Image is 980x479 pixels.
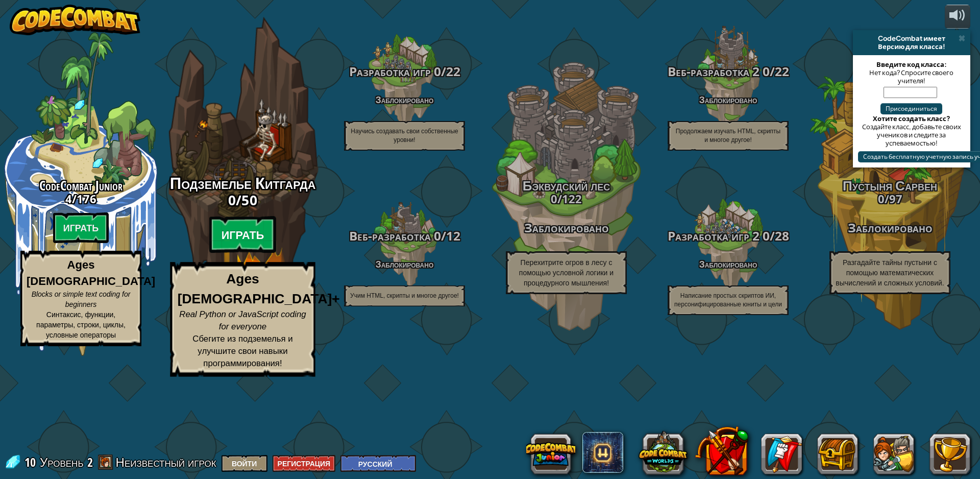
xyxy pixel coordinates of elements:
span: Написание простых скриптов ИИ, персонифицированные юниты и цели [674,292,782,308]
span: Учим HTML, скрипты и многое другое! [350,292,459,299]
h3: / [647,229,809,243]
span: 0 [759,63,770,80]
span: 50 [241,190,257,209]
h4: Заблокировано [324,95,485,105]
button: Регулировать громкость [945,5,970,29]
span: 97 [889,191,902,206]
div: Нет кода? Спросите своего учителя! [858,68,965,85]
span: 122 [562,191,582,206]
span: 0 [431,63,441,80]
button: Войти [222,455,267,472]
span: 4 [65,191,72,206]
button: Регистрация [273,455,336,472]
div: CodeCombat имеет [857,34,966,42]
span: 0 [431,227,441,244]
span: Научись создавать свои собственные уровни! [351,128,458,143]
span: Бэквудский лес [523,176,610,195]
span: 22 [775,63,789,80]
span: 0 [228,190,236,209]
span: Blocks or simple text coding for beginners [32,290,131,308]
span: Разгадайте тайны пустыни с помощью математических вычислений и сложных условий. [836,258,944,287]
h4: Заблокировано [647,259,809,269]
span: 0 [878,191,885,206]
h3: / [809,193,971,205]
button: Присоединиться [880,103,942,114]
span: 2 [87,454,93,470]
btn: Играть [209,217,277,253]
span: CodeCombat Junior [39,176,122,195]
span: Продолжаем изучать HTML, скрипты и многое другое! [676,128,780,143]
h3: / [324,229,485,243]
div: Введите код класса: [858,60,965,68]
span: Неизвестный игрок [116,454,216,470]
span: 0 [551,191,557,206]
h3: / [647,65,809,79]
h4: Заблокировано [324,259,485,269]
span: Синтаксис, функции, параметры, строки, циклы, условные операторы [36,310,126,339]
span: Веб-разработка 2 [668,63,759,80]
span: 22 [446,63,460,80]
span: Веб-разработка [349,227,431,244]
span: Подземелье Китгарда [170,173,316,195]
h4: Заблокировано [647,95,809,105]
strong: Ages [DEMOGRAPHIC_DATA]+ [178,272,340,306]
btn: Играть [53,212,109,243]
h3: Заблокировано [485,221,647,235]
img: CodeCombat - Learn how to code by playing a game [10,5,140,35]
h3: / [324,65,485,79]
h3: / [145,193,339,207]
span: Real Python or JavaScript coding for everyone [179,309,306,331]
h3: / [485,193,647,205]
span: 28 [775,227,789,244]
span: Пустыня Сарвен [843,176,937,195]
strong: Ages [DEMOGRAPHIC_DATA] [27,258,155,287]
div: Хотите создать класс? [858,114,965,123]
span: 176 [77,191,96,206]
span: Перехитрите огров в лесу с помощью условной логики и процедурного мышления! [519,258,614,287]
span: Уровень [40,454,84,471]
div: Создайте класс, добавьте своих учеников и следите за успеваемостью! [858,123,965,147]
div: Версию для класса! [857,42,966,51]
span: Разработка игр 2 [668,227,759,244]
h3: Заблокировано [809,221,971,235]
span: 0 [759,227,770,244]
span: Сбегите из подземелья и улучшите свои навыки программирования! [192,334,292,368]
span: Разработка игр [349,63,431,80]
span: 10 [24,454,39,470]
span: 12 [446,227,460,244]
